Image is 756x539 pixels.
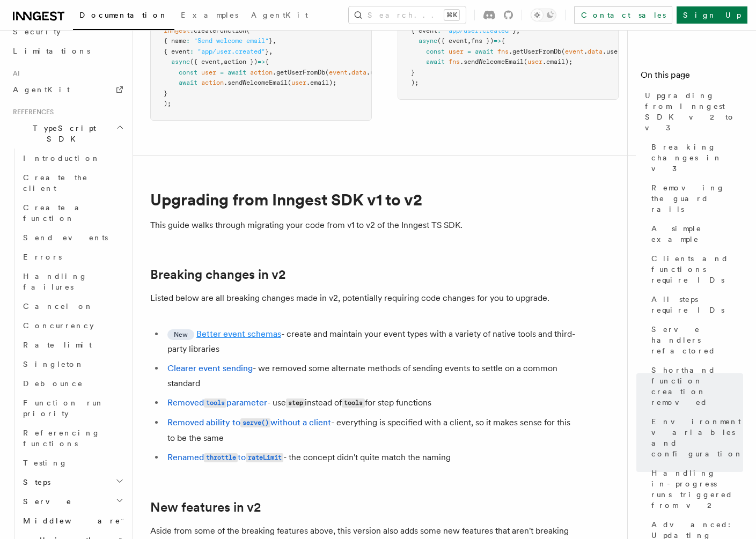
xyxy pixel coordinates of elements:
li: - everything is specified with a client, so it makes sense for this to be the same [164,415,579,446]
a: Referencing functions [19,423,126,453]
span: => [258,58,265,65]
a: Examples [174,3,245,29]
li: - create and maintain your event types with a variety of native tools and third-party libraries [164,319,579,357]
span: ( [325,69,329,76]
a: Shorthand function creation removed [647,360,743,412]
span: user [201,69,216,76]
span: .email); [306,79,336,86]
span: = [467,48,471,55]
span: fns }) [471,37,494,45]
span: , [273,37,276,45]
a: Create the client [19,168,126,198]
span: A simple example [651,223,743,245]
span: Function run priority [23,398,104,418]
span: TypeScript SDK [9,123,116,144]
span: Shorthand function creation removed [651,365,743,408]
span: } [512,27,516,34]
span: ( [246,27,250,34]
a: Send events [19,228,126,247]
span: : [190,48,194,55]
span: , [220,58,224,65]
span: Create the client [23,173,88,193]
span: , [467,37,471,45]
code: step [286,398,305,408]
span: "Send welcome email" [194,37,269,45]
span: const [179,69,197,76]
span: ); [411,79,419,86]
span: await [475,48,494,55]
span: ( [524,58,527,65]
h1: Upgrading from Inngest SDK v1 to v2 [150,190,579,209]
a: Breaking changes in v3 [647,137,743,178]
span: AgentKit [251,11,308,19]
a: Handling failures [19,267,126,297]
a: Breaking changes in v2 [150,267,285,282]
span: "app/user.created" [197,48,265,55]
span: { [501,37,505,45]
span: event [329,69,348,76]
span: async [419,37,437,45]
span: New [174,330,188,339]
span: Limitations [13,47,90,55]
span: inngest [164,27,190,34]
a: Debounce [19,374,126,393]
a: Environment variables and configuration [647,412,743,463]
a: Documentation [73,3,174,30]
span: "app/user.created" [445,27,512,34]
span: . [584,48,588,55]
a: Clearer event sending [167,363,253,373]
a: Concurrency [19,316,126,335]
a: Singleton [19,355,126,374]
span: { event [411,27,437,34]
span: await [426,58,445,65]
button: Toggle dark mode [531,9,556,21]
a: New features in v2 [150,500,261,515]
span: ({ event [437,37,467,45]
span: Serve handlers refactored [651,324,743,356]
button: Serve [19,492,126,511]
span: fns [449,58,460,65]
a: Removing the guard rails [647,178,743,219]
a: AgentKit [9,80,126,99]
span: .sendWelcomeEmail [224,79,288,86]
span: .createFunction [190,27,246,34]
a: Introduction [19,149,126,168]
span: data [351,69,366,76]
span: Singleton [23,360,84,368]
span: : [437,27,441,34]
span: References [9,108,54,116]
a: All steps require IDs [647,290,743,320]
span: Documentation [79,11,168,19]
span: , [516,27,520,34]
span: Examples [181,11,238,19]
span: .getUserFromDb [273,69,325,76]
span: Middleware [19,515,121,526]
span: Referencing functions [23,429,100,448]
span: Handling failures [23,272,87,291]
span: Environment variables and configuration [651,416,743,459]
span: event [565,48,584,55]
span: Serve [19,496,72,507]
span: ( [561,48,565,55]
span: , [269,48,273,55]
span: } [269,37,273,45]
span: AI [9,69,20,78]
a: Cancel on [19,297,126,316]
p: Listed below are all breaking changes made in v2, potentially requiring code changes for you to u... [150,291,579,306]
li: - we removed some alternate methods of sending events to settle on a common standard [164,361,579,391]
a: Limitations [9,41,126,61]
span: .getUserFromDb [509,48,561,55]
a: Rate limit [19,335,126,355]
span: Testing [23,459,68,467]
span: Clients and functions require IDs [651,253,743,285]
span: Rate limit [23,341,92,349]
span: Introduction [23,154,100,163]
a: Errors [19,247,126,267]
span: Removing the guard rails [651,182,743,215]
span: : [186,37,190,45]
span: await [227,69,246,76]
a: Serve handlers refactored [647,320,743,360]
span: .email); [542,58,572,65]
a: Sign Up [677,6,747,24]
span: Errors [23,253,62,261]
